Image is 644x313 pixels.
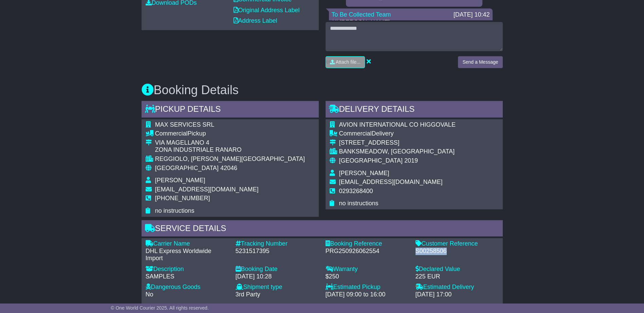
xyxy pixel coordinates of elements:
div: Booking Date [236,266,319,273]
div: [STREET_ADDRESS] [339,139,456,147]
div: 225 EUR [416,273,499,280]
span: MAX SERVICES SRL [155,121,215,128]
a: To Be Collected Team [332,11,391,18]
div: [DATE] 09:00 to 16:00 [326,291,409,298]
div: [DATE] 17:00 [416,291,499,298]
span: [EMAIL_ADDRESS][DOMAIN_NAME] [155,186,259,193]
div: [DATE] 10:42 [454,11,490,19]
span: 0293268400 [339,188,373,194]
span: 42046 [220,165,237,171]
div: Delivery [339,130,456,138]
span: AVION INTERNATIONAL CO HIGGOVALE [339,121,456,128]
div: ZONA INDUSTRIALE RANARO [155,146,305,154]
span: no instructions [339,200,379,207]
div: PRG250926062554 [326,248,409,255]
div: Warranty [326,266,409,273]
span: Commercial [155,130,188,137]
div: Declared Value [416,266,499,273]
span: 3rd Party [236,291,260,298]
span: [PERSON_NAME] [155,177,205,184]
div: REGGIOLO, [PERSON_NAME][GEOGRAPHIC_DATA] [155,155,305,163]
div: VIA MAGELLANO 4 [155,139,305,147]
div: DHL Express Worldwide Import [146,248,229,262]
span: [EMAIL_ADDRESS][DOMAIN_NAME] [339,179,443,185]
div: Carrier Name [146,240,229,248]
div: Delivery Details [326,101,503,119]
div: [DATE] 10:28 [236,273,319,280]
div: S00258506 [416,248,499,255]
div: Booking Reference [326,240,409,248]
div: Pickup [155,130,305,138]
a: Original Address Label [234,7,300,14]
div: Estimated Pickup [326,284,409,291]
span: [PHONE_NUMBER] [155,195,210,202]
p: Hi [PERSON_NAME], [332,19,489,26]
span: No [146,291,153,298]
button: Send a Message [458,56,502,68]
div: SAMPLES [146,273,229,280]
div: Description [146,266,229,273]
div: Dangerous Goods [146,284,229,291]
div: Pickup Details [142,101,319,119]
a: Address Label [234,17,277,24]
div: Service Details [142,220,503,238]
div: BANKSMEADOW, [GEOGRAPHIC_DATA] [339,148,456,155]
span: © One World Courier 2025. All rights reserved. [111,305,209,311]
div: $250 [326,273,409,280]
div: 5231517395 [236,248,319,255]
span: [PERSON_NAME] [339,170,389,176]
div: Tracking Number [236,240,319,248]
div: Shipment type [236,284,319,291]
span: no instructions [155,207,195,214]
span: Commercial [339,130,372,137]
span: 2019 [404,157,418,164]
div: Customer Reference [416,240,499,248]
span: [GEOGRAPHIC_DATA] [155,165,219,171]
h3: Booking Details [142,83,503,97]
span: [GEOGRAPHIC_DATA] [339,157,403,164]
div: Estimated Delivery [416,284,499,291]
